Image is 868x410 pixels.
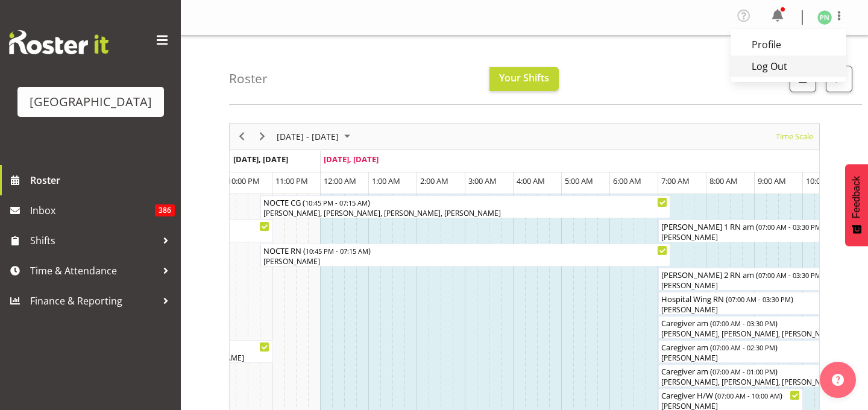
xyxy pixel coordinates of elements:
div: Caregiver H/W ( ) [661,389,800,401]
span: [DATE], [DATE] [233,154,288,165]
span: [DATE], [DATE] [324,154,379,165]
span: 07:00 AM - 01:00 PM [712,367,775,376]
span: Time & Attendance [30,262,157,280]
span: 07:00 AM - 03:30 PM [728,294,791,304]
span: 7:00 AM [661,175,690,186]
button: Next [254,129,271,144]
span: Your Shifts [499,71,549,84]
span: Shifts [30,232,157,250]
span: Time Scale [775,129,814,144]
span: 386 [155,204,175,216]
span: 07:00 AM - 03:30 PM [758,222,821,232]
div: Previous [231,124,252,149]
span: 07:00 AM - 10:00 AM [717,391,780,400]
span: 12:00 AM [324,175,356,186]
span: Finance & Reporting [30,292,157,310]
div: NOCTE CG ( ) [263,196,667,208]
img: help-xxl-2.png [832,374,844,386]
span: Feedback [851,176,862,218]
span: 9:00 AM [758,175,786,186]
div: [PERSON_NAME] [263,256,667,267]
span: 11:00 PM [275,175,308,186]
img: Rosterit website logo [9,30,108,54]
img: penny-navidad674.jpg [817,10,832,25]
div: NOCTE RN Begin From Saturday, August 30, 2025 at 10:45:00 PM GMT+12:00 Ends At Sunday, August 31,... [260,244,670,266]
h4: Roster [229,72,268,86]
span: 6:00 AM [613,175,641,186]
div: NOCTE RN ( ) [263,244,667,256]
span: 8:00 AM [709,175,738,186]
a: Log Out [731,55,846,77]
span: 3:00 AM [468,175,497,186]
span: 1:00 AM [372,175,400,186]
span: 4:00 AM [517,175,545,186]
div: Next [252,124,272,149]
button: Time Scale [774,129,816,144]
div: NOCTE CG Begin From Saturday, August 30, 2025 at 10:45:00 PM GMT+12:00 Ends At Sunday, August 31,... [260,195,670,218]
button: Feedback - Show survey [845,164,868,246]
button: August 25 - 31, 2025 [275,129,356,144]
span: 10:00 AM [806,175,838,186]
span: 07:00 AM - 03:30 PM [712,318,775,328]
div: [GEOGRAPHIC_DATA] [30,93,152,111]
span: 07:00 AM - 03:30 PM [758,270,821,280]
a: Profile [731,34,846,55]
span: 10:45 PM - 07:15 AM [306,246,368,256]
span: 2:00 AM [420,175,448,186]
span: 07:00 AM - 02:30 PM [712,342,775,352]
span: 10:00 PM [227,175,260,186]
span: Inbox [30,201,155,219]
button: Previous [234,129,250,144]
span: 5:00 AM [565,175,593,186]
button: Your Shifts [489,67,559,91]
div: [PERSON_NAME], [PERSON_NAME], [PERSON_NAME], [PERSON_NAME] [263,208,667,219]
span: Roster [30,171,175,189]
span: 10:45 PM - 07:15 AM [305,198,368,207]
span: [DATE] - [DATE] [275,129,340,144]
